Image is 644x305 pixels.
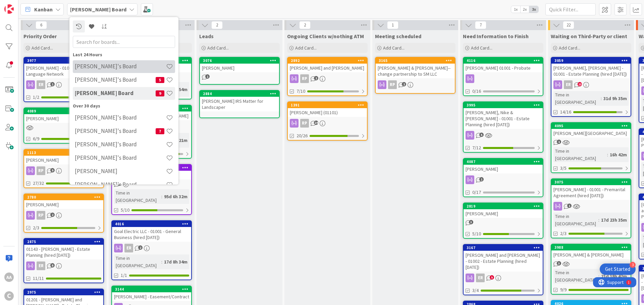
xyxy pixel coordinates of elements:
[4,273,14,282] div: AA
[23,149,104,188] a: 1113[PERSON_NAME]RP27/32
[551,58,631,78] div: 3059[PERSON_NAME], [PERSON_NAME] - 01001 - Estate Planning (hired [DATE])
[605,266,630,273] div: Get Started
[291,103,367,107] div: 1391
[295,45,317,51] span: Add Card...
[376,80,455,89] div: RP
[32,45,53,51] span: Add Card...
[27,150,103,155] div: 1113
[288,102,367,117] div: 1391[PERSON_NAME] (01101)
[529,6,538,13] span: 3x
[464,102,543,129] div: 3995[PERSON_NAME], Nike & [PERSON_NAME] - 01001 - Estate Planning (hired [DATE])
[464,108,543,129] div: [PERSON_NAME], Nike & [PERSON_NAME] - 01001 - Estate Planning (hired [DATE])
[112,227,191,242] div: Goal Electric LLC - 01001 - General Business (hired [DATE])
[314,121,318,125] span: 24
[33,224,39,231] span: 2/3
[70,6,126,13] b: [PERSON_NAME] Board
[476,274,485,282] div: ER
[467,58,543,63] div: 4116
[27,195,103,200] div: 2780
[37,166,45,175] div: RP
[375,33,421,40] span: Meeting scheduled
[24,245,103,259] div: 01143 - [PERSON_NAME] - Estate Planning (hired [DATE])
[469,220,473,224] span: 3
[472,230,481,237] span: 5/10
[73,102,175,109] div: Over 30 days
[73,36,175,48] input: Search for boards...
[563,21,574,29] span: 22
[300,74,309,83] div: RP
[554,124,631,128] div: 4095
[162,258,189,265] div: 17d 8h 34m
[156,77,164,83] span: 5
[553,147,607,162] div: Time in [GEOGRAPHIC_DATA]
[50,263,55,268] span: 8
[73,51,175,58] div: Last 24 Hours
[33,180,44,187] span: 27/32
[4,4,14,14] img: Visit kanbanzone.com
[24,80,103,89] div: ER
[36,21,47,29] span: 6
[156,128,164,134] span: 7
[578,82,582,86] span: 13
[112,244,191,252] div: ER
[75,181,166,188] h4: [PERSON_NAME]'s Board
[23,107,104,144] a: 4089[PERSON_NAME]6/9
[115,222,191,226] div: 4016
[553,91,601,106] div: Time in [GEOGRAPHIC_DATA]
[37,211,45,220] div: RP
[463,33,529,40] span: Need Information to Finish
[464,58,543,64] div: 4116
[24,289,103,295] div: 2975
[551,244,631,259] div: 3988[PERSON_NAME] & [PERSON_NAME]
[211,21,223,29] span: 2
[464,274,543,282] div: ER
[4,291,14,301] div: C
[376,64,455,78] div: [PERSON_NAME] & [PERSON_NAME]--change partnership to SM LLC
[34,5,53,13] span: Kanban
[288,74,367,83] div: RP
[464,64,543,72] div: [PERSON_NAME] 01001 - Probate
[464,245,543,251] div: 3167
[598,216,599,224] span: :
[291,58,367,63] div: 2892
[161,193,162,200] span: :
[287,57,368,96] a: 2892[PERSON_NAME] and [PERSON_NAME]RP7/10
[115,287,191,292] div: 3144
[520,6,529,13] span: 2x
[138,245,143,250] span: 2
[200,91,279,111] div: 2884[PERSON_NAME] IRS Matter for Landscaper
[464,203,543,218] div: 2819[PERSON_NAME]
[114,189,161,204] div: Time in [GEOGRAPHIC_DATA]
[50,168,55,172] span: 9
[203,58,279,63] div: 3076
[24,166,103,175] div: RP
[111,220,192,280] a: 4016Goal Electric LLC - 01001 - General Business (hired [DATE])ERTime in [GEOGRAPHIC_DATA]:17d 8h...
[464,165,543,173] div: [PERSON_NAME]
[27,239,103,244] div: 2875
[75,154,166,161] h4: [PERSON_NAME]'s Board
[27,109,103,113] div: 4089
[387,21,398,29] span: 1
[27,290,103,295] div: 2975
[207,45,229,51] span: Add Card...
[551,244,631,250] div: 3988
[463,244,543,295] a: 3167[PERSON_NAME] and [PERSON_NAME] - 01002 - Estate Planning (hired [DATE])ER3/4
[288,64,367,72] div: [PERSON_NAME] and [PERSON_NAME]
[288,102,367,108] div: 1391
[467,204,543,209] div: 2819
[554,180,631,184] div: 3075
[24,261,103,270] div: ER
[24,194,103,209] div: 2780[PERSON_NAME]
[471,45,492,51] span: Add Card...
[551,244,631,295] a: 3988[PERSON_NAME] & [PERSON_NAME]Time in [GEOGRAPHIC_DATA]:21d 18h 42m9/9
[24,239,103,259] div: 287501143 - [PERSON_NAME] - Estate Planning (hired [DATE])
[24,156,103,164] div: [PERSON_NAME]
[314,76,318,80] span: 2
[23,57,104,102] a: 3977[PERSON_NAME] - 01003 - Sale of Sign Language NetworkER1/2
[50,82,55,86] span: 1
[33,94,39,101] span: 1/2
[124,244,133,252] div: ER
[560,286,567,293] span: 9/9
[112,221,191,227] div: 4016
[551,80,631,89] div: ER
